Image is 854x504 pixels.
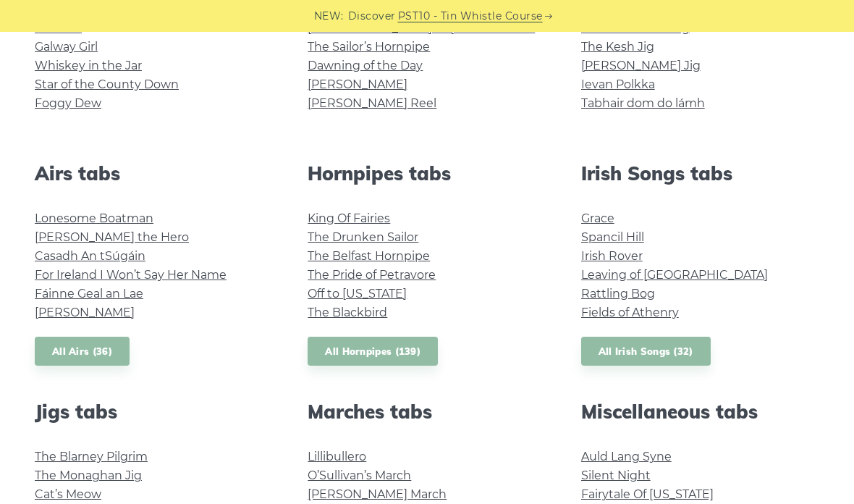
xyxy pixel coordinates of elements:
[308,268,436,282] a: The Pride of Petravore
[581,21,690,35] a: The Swallowtail Jig
[314,8,344,25] span: NEW:
[581,450,672,463] a: Auld Lang Syne
[35,230,189,244] a: [PERSON_NAME] the Hero
[308,487,447,501] a: [PERSON_NAME] March
[308,287,407,301] a: Off to [US_STATE]
[308,77,407,91] a: [PERSON_NAME]
[308,469,411,482] a: O’Sullivan’s March
[35,268,227,282] a: For Ireland I Won’t Say Her Name
[398,8,543,25] a: PST10 - Tin Whistle Course
[581,230,644,244] a: Spancil Hill
[35,77,179,91] a: Star of the County Down
[308,59,423,72] a: Dawning of the Day
[581,59,701,72] a: [PERSON_NAME] Jig
[35,162,273,185] h2: Airs tabs
[581,337,711,366] a: All Irish Songs (32)
[35,59,142,72] a: Whiskey in the Jar
[35,249,145,263] a: Casadh An tSúgáin
[581,268,768,282] a: Leaving of [GEOGRAPHIC_DATA]
[581,249,643,263] a: Irish Rover
[35,96,101,110] a: Foggy Dew
[35,450,148,463] a: The Blarney Pilgrim
[35,487,101,501] a: Cat’s Meow
[581,400,819,423] h2: Miscellaneous tabs
[308,306,387,319] a: The Blackbird
[35,337,130,366] a: All Airs (36)
[308,249,430,263] a: The Belfast Hornpipe
[581,469,651,482] a: Silent Night
[581,287,655,301] a: Rattling Bog
[35,211,153,225] a: Lonesome Boatman
[581,96,705,110] a: Tabhair dom do lámh
[581,40,654,54] a: The Kesh Jig
[581,162,819,185] h2: Irish Songs tabs
[35,400,273,423] h2: Jigs tabs
[35,287,143,301] a: Fáinne Geal an Lae
[308,230,418,244] a: The Drunken Sailor
[308,400,546,423] h2: Marches tabs
[308,450,366,463] a: Lillibullero
[308,211,390,225] a: King Of Fairies
[348,8,396,25] span: Discover
[308,21,575,35] a: [GEOGRAPHIC_DATA] to [GEOGRAPHIC_DATA]
[581,306,679,319] a: Fields of Athenry
[581,487,714,501] a: Fairytale Of [US_STATE]
[35,306,135,319] a: [PERSON_NAME]
[581,211,614,225] a: Grace
[308,162,546,185] h2: Hornpipes tabs
[581,77,655,91] a: Ievan Polkka
[35,21,82,35] a: Inisheer
[35,40,98,54] a: Galway Girl
[308,337,438,366] a: All Hornpipes (139)
[35,469,142,482] a: The Monaghan Jig
[308,40,430,54] a: The Sailor’s Hornpipe
[308,96,436,110] a: [PERSON_NAME] Reel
